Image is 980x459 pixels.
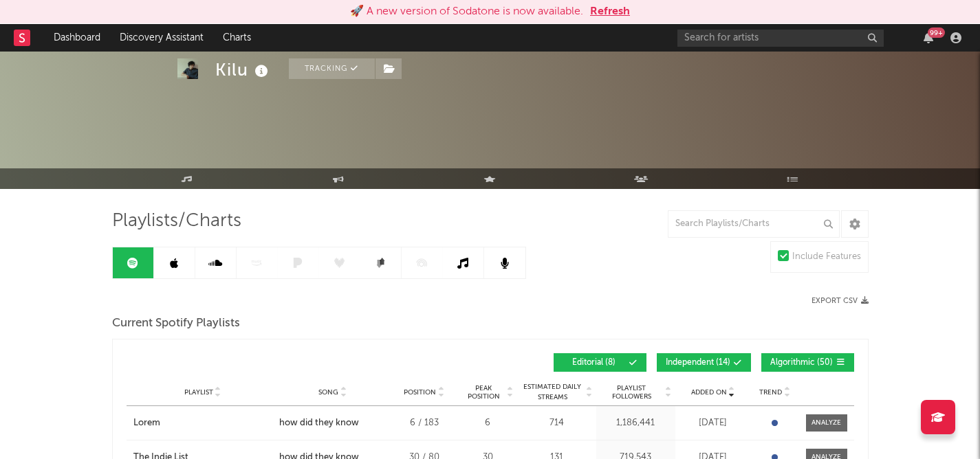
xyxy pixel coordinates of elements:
a: Dashboard [44,24,110,52]
input: Search Playlists/Charts [668,210,840,238]
button: Algorithmic(50) [761,353,854,372]
span: Position [404,388,436,396]
a: Charts [213,24,261,52]
div: [DATE] [679,416,748,430]
button: Tracking [289,58,375,79]
div: 6 / 183 [393,416,455,430]
button: Export CSV [812,297,869,305]
div: 1,186,441 [600,416,672,430]
span: Estimated Daily Streams [521,382,585,403]
div: how did they know [279,416,359,430]
span: Editorial ( 8 ) [563,359,626,367]
a: Lorem [133,416,272,430]
div: 714 [521,416,593,430]
button: Editorial(8) [554,353,646,372]
button: Independent(14) [657,353,751,372]
div: 🚀 A new version of Sodatone is now available. [350,3,583,20]
span: Playlist [184,388,213,396]
div: Lorem [133,416,160,430]
div: 6 [462,416,514,430]
div: Kilu [215,58,272,81]
div: 99 + [928,27,945,38]
span: Trend [759,388,782,396]
span: Algorithmic ( 50 ) [770,359,834,367]
span: Peak Position [462,384,505,401]
span: Song [318,388,338,396]
div: Include Features [792,249,861,265]
input: Search for artists [677,30,884,47]
span: Playlists/Charts [112,213,241,229]
span: Added On [691,388,727,396]
span: Current Spotify Playlists [112,315,240,332]
a: Discovery Assistant [110,24,213,52]
button: 99+ [924,32,933,43]
button: Refresh [590,3,630,20]
span: Playlist Followers [600,384,664,401]
span: Independent ( 14 ) [666,359,730,367]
